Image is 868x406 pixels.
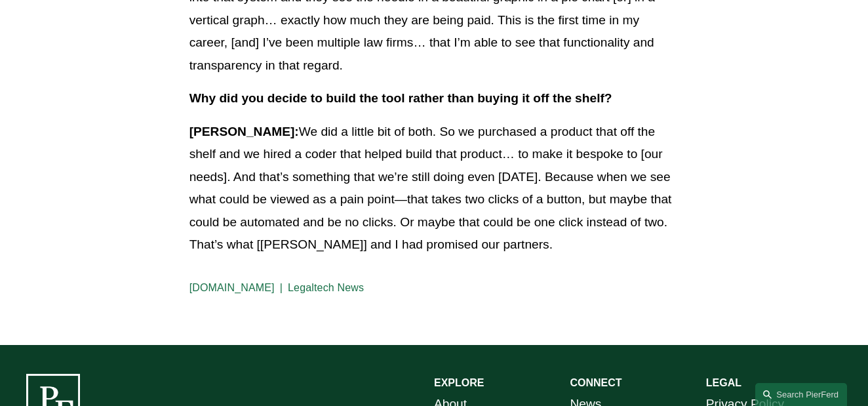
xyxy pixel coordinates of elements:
strong: EXPLORE [434,377,484,388]
strong: Why did you decide to build the tool rather than buying it off the shelf? [189,91,612,105]
p: We did a little bit of both. So we purchased a product that off the shelf and we hired a coder th... [189,121,679,256]
strong: CONNECT [570,377,621,388]
strong: [PERSON_NAME]: [189,125,299,138]
a: Legaltech News [288,282,364,293]
strong: LEGAL [706,377,741,388]
a: Search this site [755,383,847,406]
a: [DOMAIN_NAME] [189,282,275,293]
